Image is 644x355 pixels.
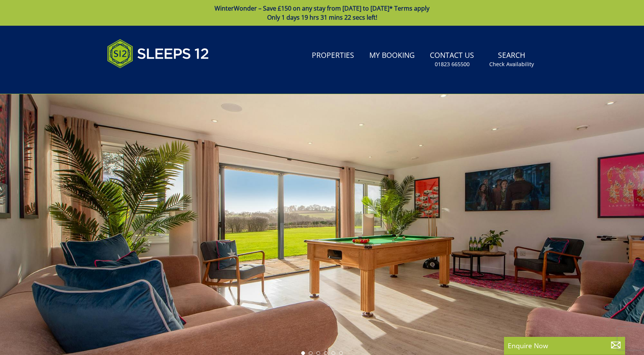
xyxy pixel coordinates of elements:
[435,60,470,68] small: 01823 665500
[427,47,477,72] a: Contact Us01823 665500
[486,47,537,72] a: SearchCheck Availability
[107,35,209,73] img: Sleeps 12
[489,60,534,68] small: Check Availability
[508,341,621,350] p: Enquire Now
[309,47,357,64] a: Properties
[103,77,183,84] iframe: Customer reviews powered by Trustpilot
[366,47,418,64] a: My Booking
[267,13,377,22] span: Only 1 days 19 hrs 31 mins 22 secs left!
